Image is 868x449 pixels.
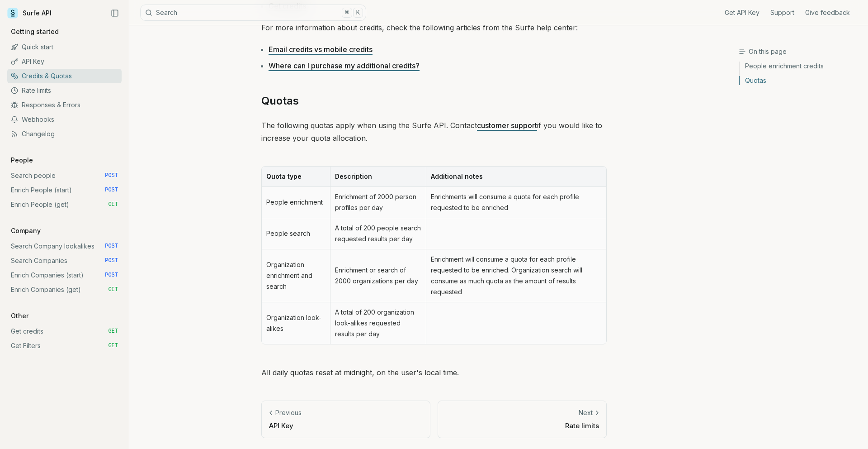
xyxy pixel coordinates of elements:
[770,8,794,17] a: Support
[330,249,426,302] td: Enrichment or search of 2000 organizations per day
[7,183,122,197] a: Enrich People (start) POST
[477,121,537,130] a: customer support
[445,421,599,430] p: Rate limits
[7,239,122,253] a: Search Company lookalikes POST
[105,257,118,264] span: POST
[7,324,122,339] a: Get credits GET
[105,272,118,279] span: POST
[7,253,122,268] a: Search Companies POST
[7,69,122,83] a: Credits & Quotas
[7,197,122,212] a: Enrich People (get) GET
[426,249,606,302] td: Enrichment will consume a quota for each profile requested to be enriched. Organization search wi...
[105,186,118,194] span: POST
[7,98,122,112] a: Responses & Errors
[7,127,122,141] a: Changelog
[262,187,330,218] td: People enrichment
[330,167,426,187] th: Description
[261,119,607,144] p: The following quotas apply when using the Surfe API. Contact if you would like to increase your q...
[438,401,607,438] a: NextRate limits
[739,47,861,56] h3: On this page
[269,421,423,430] p: API Key
[426,167,606,187] th: Additional notes
[426,187,606,218] td: Enrichments will consume a quota for each profile requested to be enriched
[342,8,352,18] kbd: ⌘
[108,342,118,349] span: GET
[740,62,861,73] a: People enrichment credits
[262,302,330,344] td: Organization look-alikes
[7,83,122,98] a: Rate limits
[108,328,118,335] span: GET
[105,172,118,179] span: POST
[7,168,122,183] a: Search people POST
[579,408,593,417] p: Next
[725,8,759,17] a: Get API Key
[7,339,122,353] a: Get Filters GET
[7,282,122,297] a: Enrich Companies (get) GET
[7,268,122,282] a: Enrich Companies (start) POST
[269,45,373,54] a: Email credits vs mobile credits
[108,6,122,20] button: Collapse Sidebar
[7,226,44,235] p: Company
[330,187,426,218] td: Enrichment of 2000 person profiles per day
[7,311,32,320] p: Other
[275,408,302,417] p: Previous
[262,249,330,302] td: Organization enrichment and search
[261,21,607,34] p: For more information about credits, check the following articles from the Surfe help center:
[7,27,62,36] p: Getting started
[261,401,430,438] a: PreviousAPI Key
[108,201,118,208] span: GET
[7,54,122,69] a: API Key
[108,286,118,293] span: GET
[7,112,122,127] a: Webhooks
[7,6,52,20] a: Surfe API
[262,167,330,187] th: Quota type
[740,73,861,85] a: Quotas
[353,8,363,18] kbd: K
[261,94,299,108] a: Quotas
[330,302,426,344] td: A total of 200 organization look-alikes requested results per day
[261,366,607,379] p: All daily quotas reset at midnight, on the user's local time.
[7,156,37,165] p: People
[140,5,366,21] button: Search⌘K
[330,218,426,249] td: A total of 200 people search requested results per day
[269,61,420,70] a: Where can I purchase my additional credits?
[7,40,122,54] a: Quick start
[262,218,330,249] td: People search
[105,243,118,250] span: POST
[805,8,850,17] a: Give feedback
